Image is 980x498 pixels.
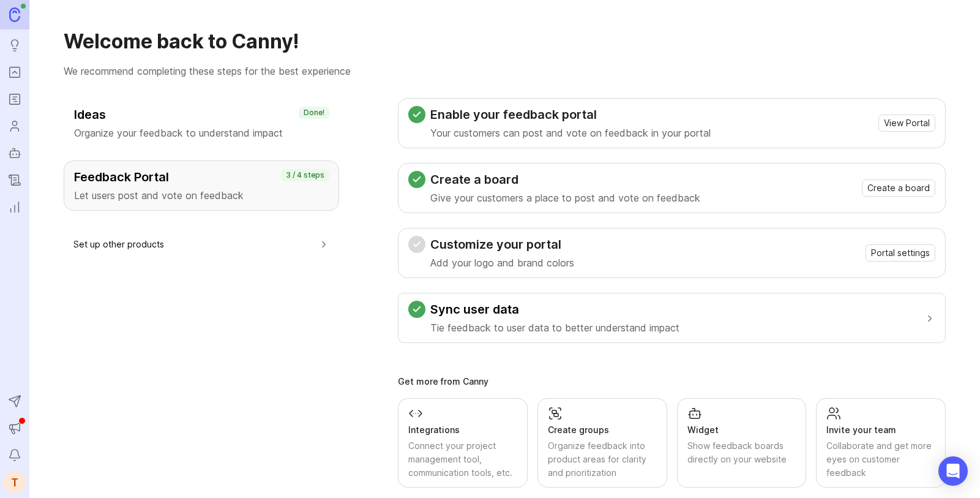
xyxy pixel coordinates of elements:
p: Let users post and vote on feedback [74,188,329,203]
a: Create groupsOrganize feedback into product areas for clarity and prioritization [537,398,667,488]
div: Get more from Canny [398,377,946,386]
div: Organize feedback into product areas for clarity and prioritization [548,439,657,480]
p: We recommend completing these steps for the best experience [64,64,946,78]
h3: Create a board [430,171,700,188]
p: 3 / 4 steps [286,170,324,180]
button: Portal settings [866,244,935,262]
div: Create groups [548,423,657,437]
button: Feedback PortalLet users post and vote on feedback3 / 4 steps [64,160,339,211]
div: Show feedback boards directly on your website [687,439,796,466]
p: Tie feedback to user data to better understand impact [430,320,679,335]
span: Create a board [867,182,930,194]
a: Autopilot [4,142,26,164]
button: Notifications [4,444,26,466]
p: Organize your feedback to understand impact [74,126,329,140]
h3: Sync user data [430,301,679,318]
div: Invite your team [826,423,935,437]
button: Sync user dataTie feedback to user data to better understand impact [408,293,935,342]
a: Invite your teamCollaborate and get more eyes on customer feedback [816,398,946,488]
button: Send to Autopilot [4,390,26,412]
img: Canny Home [9,7,20,21]
button: View Portal [878,115,935,132]
div: Collaborate and get more eyes on customer feedback [826,439,935,480]
div: Open Intercom Messenger [938,456,968,486]
p: Give your customers a place to post and vote on feedback [430,191,700,205]
a: Users [4,115,26,137]
div: Widget [687,423,796,437]
a: Reporting [4,196,26,218]
p: Add your logo and brand colors [430,255,574,270]
span: Portal settings [871,247,930,259]
p: Done! [304,108,324,118]
p: Your customers can post and vote on feedback in your portal [430,126,711,140]
div: Connect your project management tool, communication tools, etc. [408,439,517,480]
button: Announcements [4,417,26,439]
a: Portal [4,61,26,83]
a: Roadmaps [4,88,26,110]
div: Integrations [408,423,517,437]
h3: Ideas [74,106,329,123]
h3: Customize your portal [430,236,574,253]
button: Create a board [862,179,935,197]
a: Ideas [4,34,26,56]
button: T [4,471,26,493]
h1: Welcome back to Canny! [64,29,946,54]
h3: Enable your feedback portal [430,106,711,123]
button: IdeasOrganize your feedback to understand impactDone! [64,98,339,148]
a: IntegrationsConnect your project management tool, communication tools, etc. [398,398,528,488]
a: WidgetShow feedback boards directly on your website [677,398,807,488]
button: Set up other products [73,230,329,258]
span: View Portal [884,117,930,129]
h3: Feedback Portal [74,168,329,186]
a: Changelog [4,169,26,191]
